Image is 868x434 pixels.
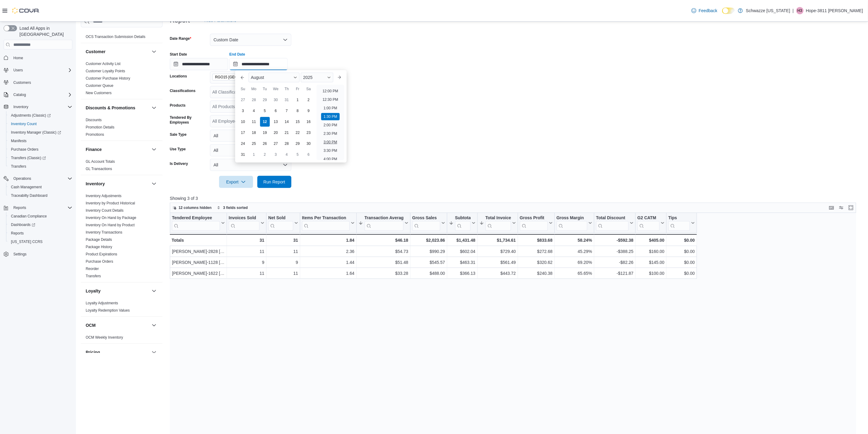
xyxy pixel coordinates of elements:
[86,223,135,227] span: Inventory On Hand by Product
[282,117,292,127] div: day-14
[271,106,281,116] div: day-6
[13,205,26,210] span: Reports
[86,125,115,129] a: Promotion Details
[170,36,191,41] label: Date Range
[321,121,340,129] li: 2:00 PM
[793,7,794,14] p: |
[282,128,292,138] div: day-21
[282,150,292,159] div: day-4
[81,33,163,43] div: Compliance
[86,215,136,220] span: Inventory On Hand by Package
[449,215,475,231] button: Subtotal
[9,112,53,119] a: Adjustments (Classic)
[11,103,72,111] span: Inventory
[271,84,281,94] div: We
[1,250,75,258] button: Settings
[11,164,26,169] span: Transfers
[86,238,112,242] a: Package Details
[9,137,72,145] span: Manifests
[86,91,112,95] span: New Customers
[11,103,31,111] button: Inventory
[17,25,72,37] span: Load All Apps in [GEOGRAPHIC_DATA]
[271,128,281,138] div: day-20
[86,259,113,264] a: Purchase Orders
[455,215,471,231] div: Subtotal
[321,147,340,154] li: 3:30 PM
[11,193,47,198] span: Traceabilty Dashboard
[86,288,149,294] button: Loyalty
[86,61,121,66] span: Customer Activity List
[798,7,802,14] span: H3
[293,150,303,159] div: day-5
[86,252,117,256] a: Product Expirations
[301,73,333,82] div: Button. Open the year selector. 2025 is currently selected.
[86,118,102,122] span: Discounts
[11,79,33,86] a: Customers
[6,191,75,200] button: Traceabilty Dashboard
[271,150,281,159] div: day-3
[170,195,863,201] p: Showing 3 of 3
[86,84,113,88] a: Customer Queue
[12,8,39,14] img: Cova
[238,139,248,149] div: day-24
[9,213,72,220] span: Canadian Compliance
[699,8,717,14] span: Feedback
[1,78,75,87] button: Customers
[86,288,101,294] h3: Loyalty
[364,215,403,221] div: Transaction Average
[81,60,163,99] div: Customer
[260,106,270,116] div: day-5
[86,69,125,73] span: Customer Loyalty Points
[11,138,26,143] span: Manifests
[11,239,43,244] span: [US_STATE] CCRS
[170,103,186,108] label: Products
[86,49,149,55] button: Customer
[358,215,408,231] button: Transaction Average
[219,176,253,188] button: Export
[260,150,270,159] div: day-2
[268,215,298,231] button: Net Sold
[86,335,123,340] a: OCM Weekly Inventory
[520,215,548,231] div: Gross Profit
[249,128,259,138] div: day-18
[9,120,39,128] a: Inventory Count
[9,137,29,145] a: Manifests
[86,125,115,130] span: Promotion Details
[304,139,314,149] div: day-30
[271,139,281,149] div: day-27
[304,150,314,159] div: day-6
[9,120,72,128] span: Inventory Count
[11,67,25,74] button: Users
[303,75,313,80] span: 2025
[9,230,72,237] span: Reports
[293,128,303,138] div: day-22
[229,215,259,231] div: Invoices Sold
[9,129,72,136] span: Inventory Manager (Classic)
[9,192,72,199] span: Traceabilty Dashboard
[13,176,31,181] span: Operations
[257,176,291,188] button: Run Report
[172,215,220,221] div: Tendered Employee
[302,215,350,231] div: Items Per Transaction
[260,139,270,149] div: day-26
[249,117,259,127] div: day-11
[229,58,288,70] input: Press the down key to enter a popover containing a calendar. Press the escape key to close the po...
[86,201,135,206] span: Inventory by Product Historical
[668,215,690,221] div: Tips
[6,128,75,137] a: Inventory Manager (Classic)
[321,138,340,146] li: 3:00 PM
[238,128,248,138] div: day-17
[86,105,135,111] h3: Discounts & Promotions
[485,215,511,231] div: Total Invoiced
[229,52,245,57] label: End Date
[320,96,341,103] li: 12:30 PM
[9,163,72,170] span: Transfers
[6,183,75,191] button: Cash Management
[321,155,340,163] li: 4:00 PM
[268,215,293,231] div: Net Sold
[11,67,72,74] span: Users
[86,166,112,171] span: GL Transactions
[293,84,303,94] div: Fr
[86,301,118,305] a: Loyalty Adjustments
[6,212,75,220] button: Canadian Compliance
